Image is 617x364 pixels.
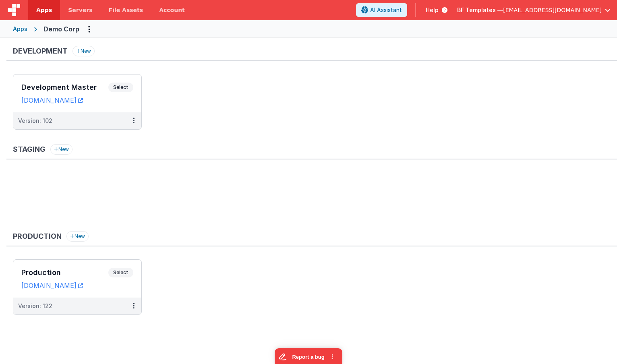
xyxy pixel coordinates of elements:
[457,6,503,14] span: BF Templates —
[43,24,79,34] div: Demo Corp
[13,25,27,33] div: Apps
[370,6,402,14] span: AI Assistant
[83,23,95,35] button: Options
[21,96,83,104] a: [DOMAIN_NAME]
[109,6,143,14] span: File Assets
[50,144,72,155] button: New
[108,268,133,277] span: Select
[66,231,89,242] button: New
[108,83,133,92] span: Select
[68,6,92,14] span: Servers
[426,6,439,14] span: Help
[356,3,407,17] button: AI Assistant
[13,47,68,55] h3: Development
[72,46,95,56] button: New
[21,269,108,277] h3: Production
[21,281,83,290] a: [DOMAIN_NAME]
[18,117,52,125] div: Version: 102
[13,145,46,153] h3: Staging
[503,6,602,14] span: [EMAIL_ADDRESS][DOMAIN_NAME]
[13,232,62,240] h3: Production
[21,83,108,91] h3: Development Master
[36,6,52,14] span: Apps
[457,6,611,14] button: BF Templates — [EMAIL_ADDRESS][DOMAIN_NAME]
[18,302,52,310] div: Version: 122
